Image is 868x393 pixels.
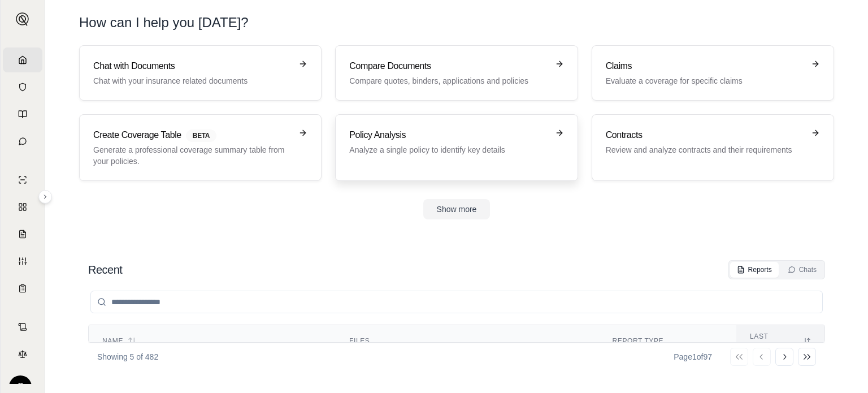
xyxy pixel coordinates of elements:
a: Chat [3,129,42,154]
h3: Policy Analysis [349,128,548,142]
img: Expand sidebar [16,12,29,26]
h2: Recent [88,262,122,278]
a: Custom Report [3,249,42,274]
div: Name [102,336,322,346]
p: Analyze a single policy to identify key details [349,144,548,156]
p: Showing 5 of 482 [97,351,158,362]
a: ClaimsEvaluate a coverage for specific claims [592,45,834,101]
th: Report Type [599,325,737,357]
button: Expand sidebar [11,8,34,31]
button: Expand sidebar [38,190,52,204]
h3: Compare Documents [349,59,548,73]
a: Create Coverage TableBETAGenerate a professional coverage summary table from your policies. [79,114,322,181]
a: Claim Coverage [3,222,42,247]
h3: Contracts [606,128,804,142]
div: Chats [788,265,817,274]
a: Chat with DocumentsChat with your insurance related documents [79,45,322,101]
a: Contract Analysis [3,314,42,339]
th: Files [336,325,598,357]
a: Prompt Library [3,102,42,127]
a: Compare DocumentsCompare quotes, binders, applications and policies [335,45,578,101]
span: BETA [186,129,216,142]
button: Reports [730,262,779,278]
div: Last modified [750,332,811,350]
div: Page 1 of 97 [674,351,712,362]
button: Chats [781,262,823,278]
a: Policy AnalysisAnalyze a single policy to identify key details [335,114,578,181]
button: Show more [423,199,491,219]
a: ContractsReview and analyze contracts and their requirements [592,114,834,181]
h3: Create Coverage Table [93,128,292,142]
h3: Chat with Documents [93,59,292,73]
p: Chat with your insurance related documents [93,75,292,87]
p: Generate a professional coverage summary table from your policies. [93,144,292,167]
p: Review and analyze contracts and their requirements [606,144,804,156]
a: Single Policy [3,167,42,192]
h1: How can I help you [DATE]? [79,14,249,32]
a: Documents Vault [3,75,42,100]
a: Policy Comparisons [3,195,42,219]
h3: Claims [606,59,804,73]
div: Reports [737,265,772,274]
p: Compare quotes, binders, applications and policies [349,75,548,87]
a: Legal Search Engine [3,342,42,366]
p: Evaluate a coverage for specific claims [606,75,804,87]
a: Home [3,47,42,72]
a: Coverage Table [3,276,42,301]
